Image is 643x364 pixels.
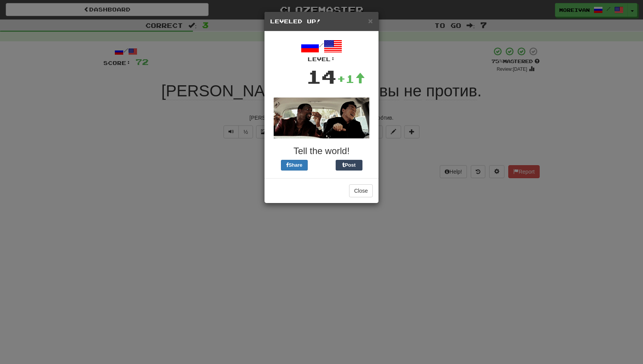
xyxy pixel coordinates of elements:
[336,160,362,171] button: Post
[270,18,373,25] h5: Leveled Up!
[368,17,373,25] button: Close
[308,160,336,171] iframe: X Post Button
[270,146,373,156] h3: Tell the world!
[274,97,369,138] img: jackie-chan-chris-tucker-8e28c945e4edb08076433a56fe7d8633100bcb81acdffdd6d8700cc364528c3e.gif
[306,63,337,90] div: 14
[281,160,308,171] button: Share
[270,37,373,63] div: /
[368,16,373,25] span: ×
[270,55,373,63] div: Level:
[337,71,365,86] div: +1
[349,184,373,197] button: Close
